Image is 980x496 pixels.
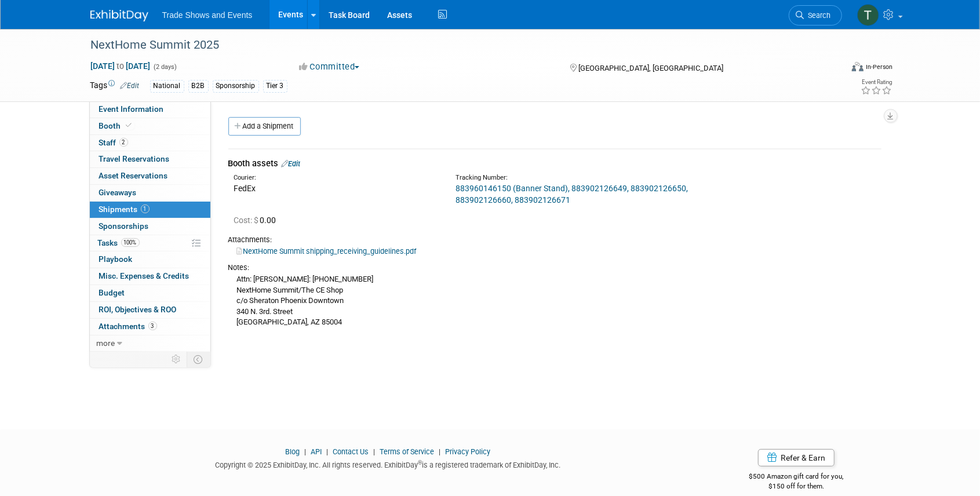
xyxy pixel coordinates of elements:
span: Attachments [99,322,157,331]
a: Blog [285,447,300,456]
a: NextHome Summit shipping_receiving_guidelines.pdf [237,247,417,256]
span: 1 [141,205,150,213]
img: Tiff Wagner [857,4,879,26]
sup: ® [418,459,422,466]
a: Tasks100% [90,235,210,251]
span: [DATE] [DATE] [90,61,151,71]
button: Committed [295,61,364,73]
td: Personalize Event Tab Strip [167,352,187,367]
span: Travel Reservations [99,154,170,163]
a: Edit [121,82,140,90]
span: to [115,61,126,71]
span: Booth [99,121,134,130]
span: Event Information [99,104,164,114]
div: Sponsorship [213,80,259,92]
span: (2 days) [153,63,177,71]
a: Privacy Policy [445,447,490,456]
div: Notes: [228,262,881,273]
a: API [311,447,322,456]
div: Tier 3 [263,80,287,92]
span: Asset Reservations [99,171,168,180]
span: 0.00 [234,216,281,225]
span: [GEOGRAPHIC_DATA], [GEOGRAPHIC_DATA] [578,64,723,72]
a: Budget [90,285,210,301]
div: National [150,80,184,92]
a: 883960146150 (Banner Stand), 883902126649, 883902126650, 883902126660, 883902126671 [456,184,688,205]
span: 2 [119,138,128,147]
span: Giveaways [99,188,137,197]
span: Trade Shows and Events [162,10,253,20]
span: Playbook [99,254,133,264]
td: Toggle Event Tabs [187,352,210,367]
img: Format-Inperson.png [852,62,864,71]
div: $500 Amazon gift card for you, [703,464,890,491]
a: Giveaways [90,185,210,201]
a: Attachments3 [90,319,210,335]
span: Misc. Expenses & Credits [99,271,190,280]
td: Tags [90,79,140,93]
a: Search [789,5,842,25]
span: 3 [148,322,157,330]
a: Staff2 [90,135,210,151]
span: Tasks [98,238,140,247]
a: Terms of Service [380,447,434,456]
a: Edit [282,159,301,168]
span: Budget [99,288,125,297]
div: $150 off for them. [703,482,890,491]
div: In-Person [865,63,892,71]
a: Misc. Expenses & Credits [90,268,210,285]
div: B2B [188,80,209,92]
span: | [436,447,443,456]
span: Cost: $ [234,216,260,225]
span: | [301,447,309,456]
span: more [97,338,115,348]
a: Shipments1 [90,202,210,218]
a: Asset Reservations [90,168,210,184]
i: Booth reservation complete [126,122,132,129]
div: Copyright © 2025 ExhibitDay, Inc. All rights reserved. ExhibitDay is a registered trademark of Ex... [90,457,686,471]
a: Event Information [90,101,210,118]
a: Refer & Earn [758,449,835,466]
span: Sponsorships [99,221,149,231]
div: Attachments: [228,235,881,245]
a: Booth [90,118,210,134]
div: Tracking Number: [456,173,715,183]
img: ExhibitDay [90,10,148,21]
div: Attn: [PERSON_NAME]: [PHONE_NUMBER] NextHome Summit/The CE Shop c/o Sheraton Phoenix Downtown 340... [228,273,881,328]
div: Event Rating [861,79,892,85]
span: Search [804,11,831,20]
a: more [90,335,210,352]
span: | [323,447,331,456]
a: ROI, Objectives & ROO [90,302,210,318]
span: Staff [99,138,128,147]
a: Travel Reservations [90,151,210,167]
span: Shipments [99,205,150,214]
div: Booth assets [228,158,881,170]
span: | [370,447,378,456]
div: Courier: [234,173,438,183]
span: 100% [121,238,140,247]
a: Contact Us [333,447,369,456]
span: ROI, Objectives & ROO [99,305,177,314]
div: FedEx [234,183,438,194]
div: NextHome Summit 2025 [87,35,825,56]
a: Sponsorships [90,218,210,235]
div: Event Format [774,60,893,78]
a: Playbook [90,251,210,268]
a: Add a Shipment [228,117,301,136]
